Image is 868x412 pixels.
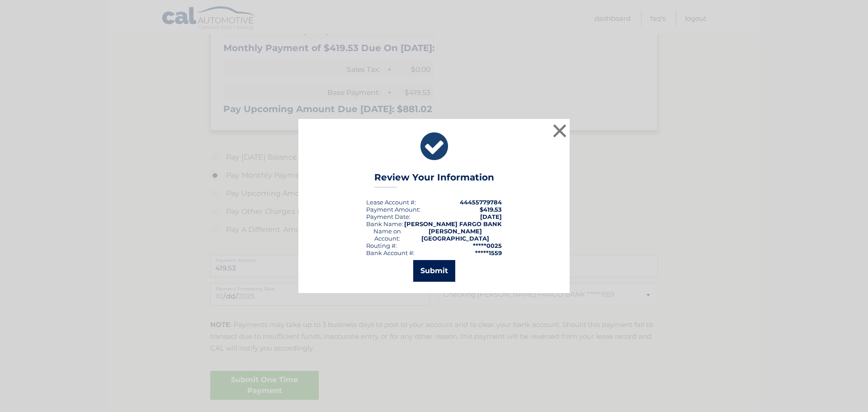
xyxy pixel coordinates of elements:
div: Name on Account: [366,227,408,242]
div: Bank Name: [366,220,403,227]
button: Submit [413,260,455,282]
strong: [PERSON_NAME][GEOGRAPHIC_DATA] [421,227,489,242]
span: Payment Date [366,213,409,220]
div: Lease Account #: [366,199,416,206]
h3: Review Your Information [374,172,494,188]
span: $419.53 [480,206,502,213]
div: Bank Account #: [366,249,415,256]
button: × [551,122,569,140]
strong: [PERSON_NAME] FARGO BANK [404,220,502,227]
strong: 44455779784 [460,199,502,206]
div: Payment Amount: [366,206,420,213]
div: : [366,213,410,220]
div: Routing #: [366,242,397,249]
span: [DATE] [480,213,502,220]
